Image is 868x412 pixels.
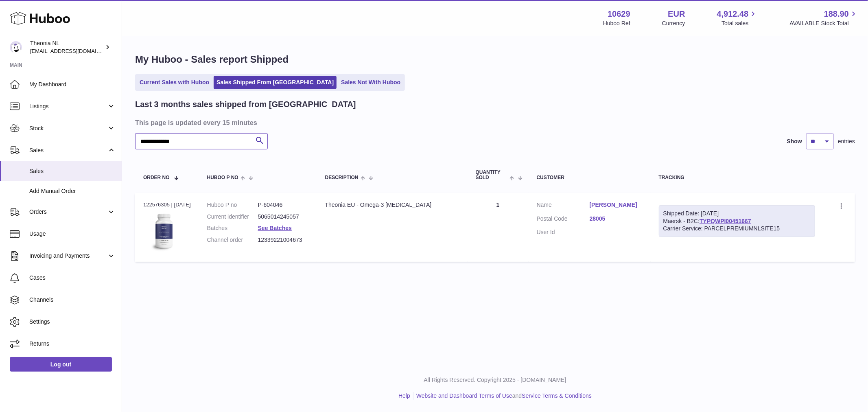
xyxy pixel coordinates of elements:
[537,228,590,236] dt: User Id
[468,193,529,262] td: 1
[722,20,758,27] span: Total sales
[537,201,590,211] dt: Name
[10,41,22,53] img: internalAdmin-10629@internal.huboo.com
[522,392,592,399] a: Service Terms & Conditions
[29,318,116,326] span: Settings
[476,170,508,180] span: Quantity Sold
[258,236,309,244] dd: 12339221004673
[10,357,112,372] a: Log out
[143,211,184,252] img: 106291725893086.jpg
[214,76,337,89] a: Sales Shipped From [GEOGRAPHIC_DATA]
[590,215,643,223] a: 28005
[659,175,816,180] div: Tracking
[258,213,309,221] dd: 5065014245057
[137,76,212,89] a: Current Sales with Huboo
[662,20,685,27] div: Currency
[824,9,849,20] span: 188.90
[668,9,685,20] strong: EUR
[29,81,116,88] span: My Dashboard
[603,20,630,27] div: Huboo Ref
[29,167,116,175] span: Sales
[659,205,816,237] div: Maersk - B2C:
[325,201,459,209] div: Theonia EU - Omega-3 [MEDICAL_DATA]
[325,175,359,180] span: Description
[29,147,107,154] span: Sales
[717,9,758,27] a: 4,912.48 Total sales
[207,236,258,244] dt: Channel order
[29,103,107,110] span: Listings
[207,175,238,180] span: Huboo P no
[30,48,120,54] span: [EMAIL_ADDRESS][DOMAIN_NAME]
[537,215,590,225] dt: Postal Code
[663,225,811,232] div: Carrier Service: PARCELPREMIUMNLSITE15
[129,376,861,384] p: All Rights Reserved. Copyright 2025 - [DOMAIN_NAME]
[29,340,116,348] span: Returns
[30,39,103,55] div: Theonia NL
[29,125,107,132] span: Stock
[143,175,170,180] span: Order No
[416,392,512,399] a: Website and Dashboard Terms of Use
[29,296,116,304] span: Channels
[29,187,116,195] span: Add Manual Order
[700,218,751,224] a: TYPQWPI00451667
[29,252,107,260] span: Invoicing and Payments
[135,99,356,110] h2: Last 3 months sales shipped from [GEOGRAPHIC_DATA]
[258,201,309,209] dd: P-604046
[537,175,643,180] div: Customer
[608,9,630,20] strong: 10629
[207,224,258,232] dt: Batches
[29,274,116,282] span: Cases
[135,118,853,127] h3: This page is updated every 15 minutes
[717,9,749,20] span: 4,912.48
[29,208,107,216] span: Orders
[787,138,802,145] label: Show
[29,230,116,238] span: Usage
[207,213,258,221] dt: Current identifier
[413,392,592,400] li: and
[398,392,410,399] a: Help
[143,201,191,208] div: 122576305 | [DATE]
[663,210,811,217] div: Shipped Date: [DATE]
[789,20,858,27] span: AVAILABLE Stock Total
[207,201,258,209] dt: Huboo P no
[135,53,855,66] h1: My Huboo - Sales report Shipped
[258,225,292,231] a: See Batches
[789,9,858,27] a: 188.90 AVAILABLE Stock Total
[590,201,643,209] a: [PERSON_NAME]
[838,138,855,145] span: entries
[338,76,403,89] a: Sales Not With Huboo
